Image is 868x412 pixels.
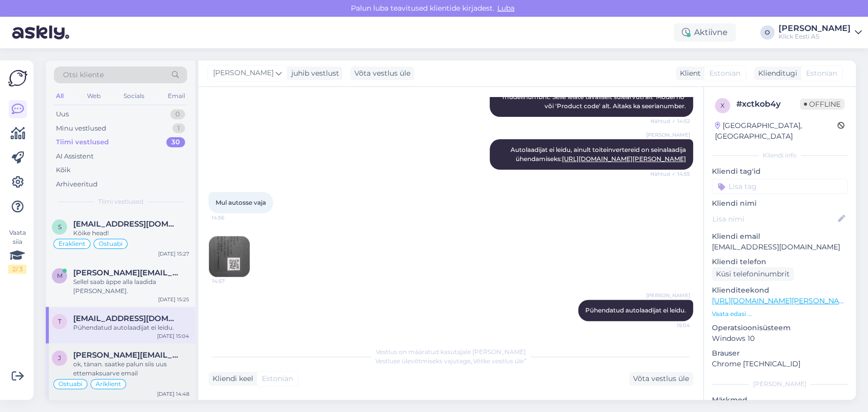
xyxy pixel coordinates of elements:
[209,236,250,277] img: Attachment
[158,296,189,303] div: [DATE] 15:25
[56,109,69,119] div: Uus
[54,89,66,103] div: All
[779,33,851,41] div: Klick Eesti AS
[58,318,62,325] span: t
[170,109,185,119] div: 0
[712,379,848,389] div: [PERSON_NAME]
[99,241,123,247] span: Ostuabi
[98,197,143,206] span: Tiimi vestlused
[63,70,104,80] span: Otsi kliente
[8,228,26,274] div: Vaata siia
[56,179,98,189] div: Arhiveeritud
[494,4,518,13] span: Luba
[712,309,848,319] p: Vaata edasi ...
[650,170,690,178] span: Nähtud ✓ 14:55
[58,381,82,387] span: Ostuabi
[712,333,848,344] p: Windows 10
[287,68,339,79] div: juhib vestlust
[760,25,774,40] div: O
[73,360,189,378] div: ok, tänan. saatke palun siis uus ettemaksuarve email
[712,296,852,305] a: [URL][DOMAIN_NAME][PERSON_NAME]
[712,179,848,194] input: Lisa tag
[646,292,690,299] span: [PERSON_NAME]
[56,151,94,162] div: AI Assistent
[652,322,690,329] span: 15:04
[56,123,106,134] div: Minu vestlused
[157,332,189,340] div: [DATE] 15:04
[562,155,686,163] a: [URL][DOMAIN_NAME][PERSON_NAME]
[712,257,848,267] p: Kliendi telefon
[262,373,293,384] span: Estonian
[158,250,189,258] div: [DATE] 15:27
[470,357,526,365] i: „Võtke vestlus üle”
[712,348,848,359] p: Brauser
[511,146,687,163] span: Autolaadijat ei leidu, ainult toiteinvertereid on seinalaadija ühendamiseks:
[712,198,848,209] p: Kliendi nimi
[73,351,179,360] span: jana.kytt@ttja.ee
[122,89,146,103] div: Socials
[712,166,848,177] p: Kliendi tag'id
[646,131,690,139] span: [PERSON_NAME]
[629,372,693,386] div: Võta vestlus üle
[73,277,189,296] div: Sellel saab äppe alla laadida [PERSON_NAME].
[712,231,848,242] p: Kliendi email
[57,272,63,279] span: m
[779,24,862,41] a: [PERSON_NAME]Klick Eesti AS
[73,323,189,332] div: Pühendatud autolaadijat ei leidu.
[721,102,725,109] span: x
[56,137,109,147] div: Tiimi vestlused
[709,68,740,79] span: Estonian
[85,89,103,103] div: Web
[375,357,526,365] span: Vestluse ülevõtmiseks vajutage
[58,354,61,362] span: j
[712,151,848,160] div: Kliendi info
[166,89,187,103] div: Email
[712,285,848,296] p: Klienditeekond
[712,213,836,225] input: Lisa nimi
[800,99,845,110] span: Offline
[73,314,179,323] span: tauno.poti6@gmail.com
[650,117,690,125] span: Nähtud ✓ 14:52
[712,242,848,252] p: [EMAIL_ADDRESS][DOMAIN_NAME]
[754,68,797,79] div: Klienditugi
[676,68,701,79] div: Klient
[376,348,526,356] span: Vestlus on määratud kasutajale [PERSON_NAME]
[674,23,736,42] div: Aktiivne
[806,68,837,79] span: Estonian
[712,323,848,333] p: Operatsioonisüsteem
[58,241,85,247] span: Eraklient
[58,223,62,231] span: s
[8,265,26,274] div: 2 / 3
[736,98,800,110] div: # xctkob4y
[8,69,27,88] img: Askly Logo
[213,68,274,79] span: [PERSON_NAME]
[350,67,414,80] div: Võta vestlus üle
[73,229,189,238] div: Kõike head!
[712,267,794,281] div: Küsi telefoninumbrit
[212,214,250,221] span: 14:56
[212,277,250,285] span: 14:57
[216,199,266,206] span: Mul autosse vaja
[715,120,837,142] div: [GEOGRAPHIC_DATA], [GEOGRAPHIC_DATA]
[73,268,179,277] span: maldar.maesalu@gmail.com
[157,390,189,398] div: [DATE] 14:48
[208,373,253,384] div: Kliendi keel
[73,219,179,229] span: sigrid_sandt@Lhotmail.com
[166,137,185,147] div: 30
[56,165,71,175] div: Kõik
[779,24,851,33] div: [PERSON_NAME]
[172,123,185,134] div: 1
[96,381,121,387] span: Äriklient
[712,359,848,369] p: Chrome [TECHNICAL_ID]
[585,306,686,314] span: Pühendatud autolaadijat ei leidu.
[712,395,848,405] p: Märkmed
